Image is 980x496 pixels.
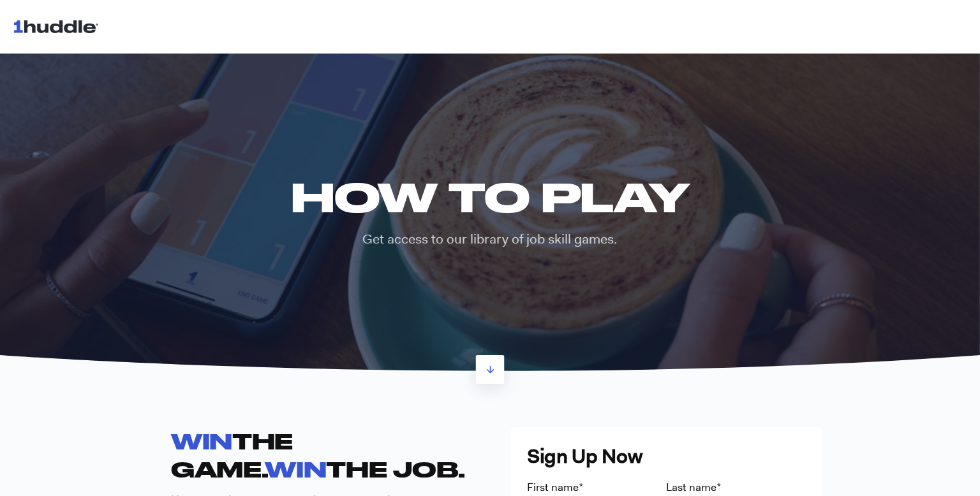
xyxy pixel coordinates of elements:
[666,480,716,494] span: Last name
[265,456,326,481] span: WIN
[281,173,698,220] h1: HOW TO PLAY
[281,230,698,249] p: Get access to our library of job skill games.
[527,443,806,470] h3: Sign Up Now
[171,428,232,453] span: WIN
[171,428,465,481] strong: THE GAME. THE JOB.
[527,480,579,494] span: First name
[13,14,104,38] img: 1huddle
